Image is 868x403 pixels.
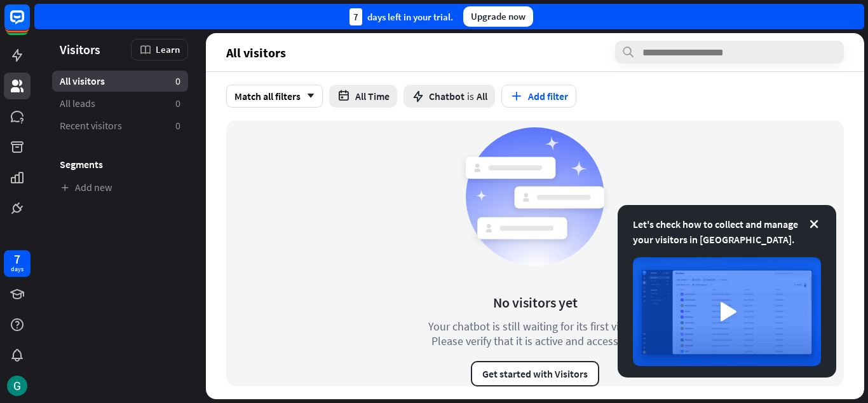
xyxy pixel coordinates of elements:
img: image [633,257,821,366]
span: Visitors [60,42,100,57]
span: All visitors [226,45,286,60]
a: Add new [52,177,188,198]
span: Recent visitors [60,119,122,132]
div: Your chatbot is still waiting for its first visitor. Please verify that it is active and accessible. [405,319,665,348]
a: 7 days [4,250,31,277]
span: is [467,90,474,103]
span: All [477,90,487,103]
div: days [11,265,24,274]
span: Chatbot [429,90,465,103]
div: 7 [349,8,362,25]
div: Let's check how to collect and manage your visitors in [GEOGRAPHIC_DATA]. [633,216,821,247]
span: All leads [60,97,95,110]
button: Get started with Visitors [471,361,599,386]
div: days left in your trial. [349,8,453,25]
div: Match all filters [226,85,323,108]
div: Upgrade now [463,6,533,27]
h3: Segments [52,158,188,171]
span: Learn [156,43,180,55]
button: Add filter [501,85,576,108]
i: arrow_down [301,92,315,100]
aside: 0 [175,74,180,88]
div: 7 [14,253,20,265]
aside: 0 [175,119,180,132]
span: All visitors [60,74,105,88]
button: All Time [329,85,397,108]
a: All leads 0 [52,93,188,114]
a: Recent visitors 0 [52,115,188,136]
aside: 0 [175,97,180,110]
div: No visitors yet [493,293,578,311]
button: Open LiveChat chat widget [10,5,48,43]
